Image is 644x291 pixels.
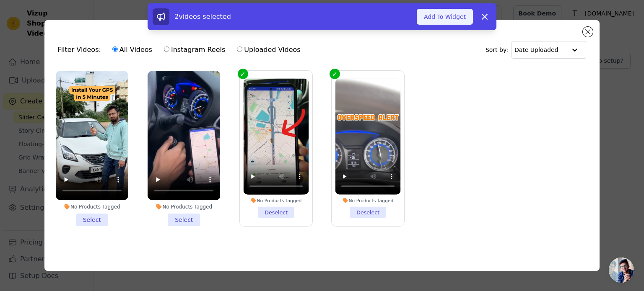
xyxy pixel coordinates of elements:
div: Filter Videos: [58,40,305,59]
div: No Products Tagged [243,198,309,204]
label: Instagram Reels [164,44,226,55]
button: Add To Widget [417,9,473,25]
div: Open chat [609,258,634,283]
div: No Products Tagged [335,198,401,204]
div: Sort by: [486,41,587,59]
div: No Products Tagged [56,203,128,210]
label: Uploaded Videos [236,44,301,55]
span: 2 videos selected [174,13,231,21]
label: All Videos [112,44,153,55]
div: No Products Tagged [148,203,220,210]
